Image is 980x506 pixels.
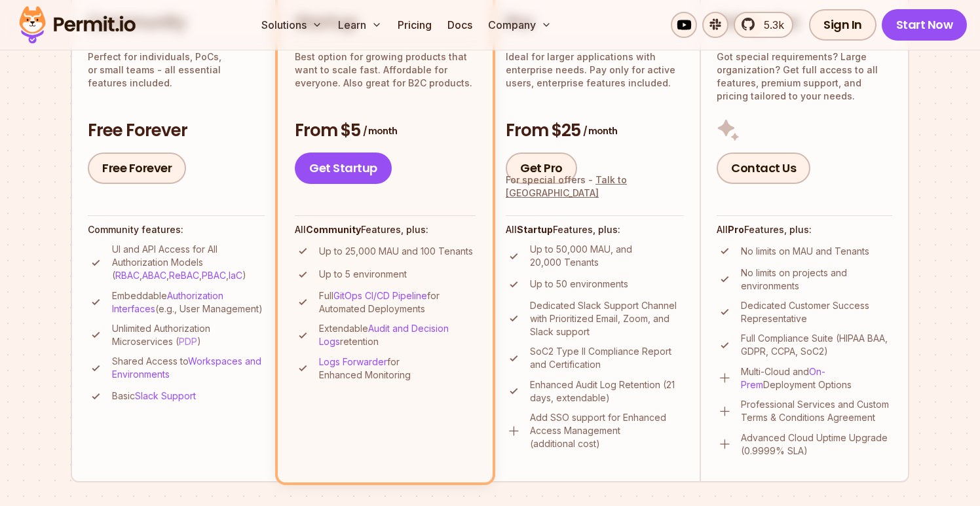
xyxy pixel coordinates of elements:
[741,431,892,458] p: Advanced Cloud Uptime Upgrade (0.9999% SLA)
[88,223,265,236] h4: Community features:
[295,119,476,143] h3: From $5
[112,290,223,314] a: Authorization Interfaces
[741,245,869,258] p: No limits on MAU and Tenants
[112,322,265,348] p: Unlimited Authorization Microservices ( )
[202,270,226,281] a: PBAC
[306,224,361,235] strong: Community
[142,270,166,281] a: ABAC
[717,50,892,103] p: Got special requirements? Large organization? Get full access to all features, premium support, a...
[442,12,478,38] a: Docs
[88,50,265,90] p: Perfect for individuals, PoCs, or small teams - all essential features included.
[517,224,553,235] strong: Startup
[530,411,684,450] p: Add SSO support for Enhanced Access Management (additional cost)
[319,356,387,367] a: Logs Forwarder
[392,12,437,38] a: Pricing
[506,153,577,184] a: Get Pro
[809,9,876,41] a: Sign In
[135,390,196,401] a: Slack Support
[583,124,617,137] span: / month
[319,322,476,348] p: Extendable retention
[295,223,476,236] h4: All Features, plus:
[13,3,141,47] img: Permit logo
[530,378,684,405] p: Enhanced Audit Log Retention (21 days, extendable)
[717,223,892,236] h4: All Features, plus:
[179,336,197,347] a: PDP
[530,299,684,338] p: Dedicated Slack Support Channel with Prioritized Email, Zoom, and Slack support
[741,266,892,293] p: No limits on projects and environments
[112,389,196,403] p: Basic
[530,243,684,269] p: Up to 50,000 MAU, and 20,000 Tenants
[112,243,265,282] p: UI and API Access for All Authorization Models ( , , , , )
[229,270,242,281] a: IaC
[256,12,328,38] button: Solutions
[741,332,892,358] p: Full Compliance Suite (HIPAA BAA, GDPR, CCPA, SoC2)
[319,245,473,258] p: Up to 25,000 MAU and 100 Tenants
[319,268,407,281] p: Up to 5 environment
[741,299,892,325] p: Dedicated Customer Success Representative
[88,153,186,184] a: Free Forever
[717,153,810,184] a: Contact Us
[741,398,892,424] p: Professional Services and Custom Terms & Conditions Agreement
[483,12,557,38] button: Company
[88,119,265,143] h3: Free Forever
[112,289,265,316] p: Embeddable (e.g., User Management)
[319,289,476,316] p: Full for Automated Deployments
[506,173,684,200] div: For special offers -
[319,355,476,382] p: for Enhanced Monitoring
[295,153,392,184] a: Get Startup
[734,12,793,38] a: 5.3k
[112,355,265,381] p: Shared Access to
[169,270,199,281] a: ReBAC
[741,365,892,391] p: Multi-Cloud and Deployment Options
[882,9,968,41] a: Start Now
[333,290,427,301] a: GitOps CI/CD Pipeline
[319,323,449,347] a: Audit and Decision Logs
[363,124,397,137] span: / month
[741,366,825,390] a: On-Prem
[333,12,387,38] button: Learn
[506,119,684,143] h3: From $25
[295,50,476,90] p: Best option for growing products that want to scale fast. Affordable for everyone. Also great for...
[115,270,140,281] a: RBAC
[728,224,744,235] strong: Pro
[506,223,684,236] h4: All Features, plus:
[530,278,628,291] p: Up to 50 environments
[756,17,784,33] span: 5.3k
[506,50,684,90] p: Ideal for larger applications with enterprise needs. Pay only for active users, enterprise featur...
[530,345,684,371] p: SoC2 Type II Compliance Report and Certification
